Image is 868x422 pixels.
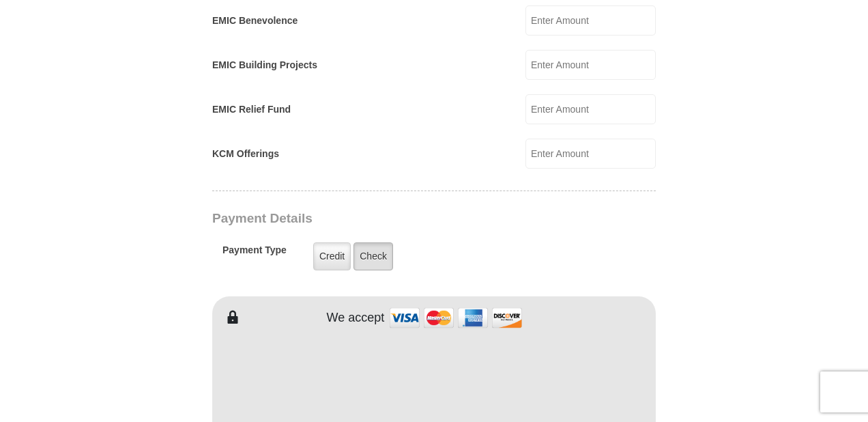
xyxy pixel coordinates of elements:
[388,303,524,333] img: credit cards accepted
[525,50,656,80] input: Enter Amount
[525,139,656,169] input: Enter Amount
[313,242,351,270] label: Credit
[212,14,298,28] label: EMIC Benevolence
[327,311,385,326] h4: We accept
[222,244,287,263] h5: Payment Type
[212,58,317,72] label: EMIC Building Projects
[212,211,560,227] h3: Payment Details
[353,242,393,270] label: Check
[212,147,279,161] label: KCM Offerings
[525,94,656,124] input: Enter Amount
[525,5,656,36] input: Enter Amount
[212,102,291,117] label: EMIC Relief Fund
